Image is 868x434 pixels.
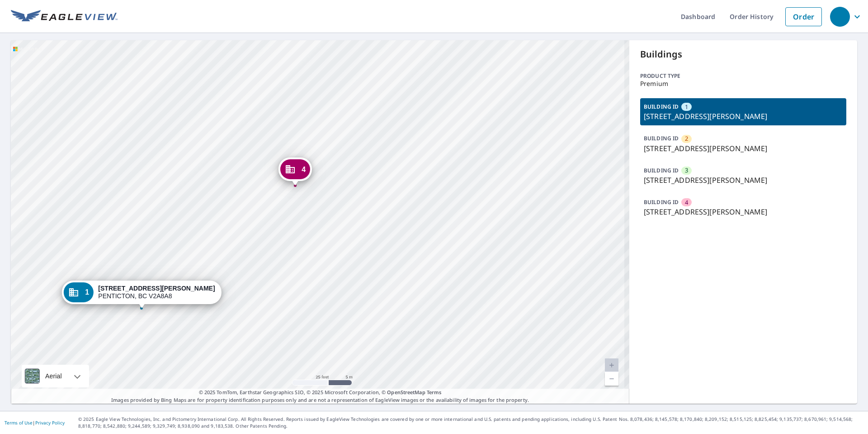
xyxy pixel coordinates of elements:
a: Order [785,7,822,26]
span: 3 [685,166,688,175]
p: [STREET_ADDRESS][PERSON_NAME] [644,143,843,154]
strong: [STREET_ADDRESS][PERSON_NAME] [98,285,215,292]
a: Current Level 20, Zoom In Disabled [605,358,618,372]
a: Current Level 20, Zoom Out [605,372,618,386]
a: OpenStreetMap [387,389,425,396]
span: 4 [685,198,688,207]
span: 1 [685,103,688,111]
div: PENTICTON, BC V2A8A8 [98,285,215,300]
span: 2 [685,134,688,143]
p: Premium [640,80,846,87]
div: Dropped pin, building 1, Commercial property, 2235 BASKIN ST PENTICTON, BC V2A8A8 [62,281,221,309]
span: 4 [302,166,306,173]
a: Terms of Use [5,420,33,426]
p: Buildings [640,48,846,61]
p: [STREET_ADDRESS][PERSON_NAME] [644,175,843,186]
p: BUILDING ID [644,198,679,206]
img: EV Logo [11,10,118,24]
div: Aerial [22,365,89,387]
p: Product type [640,72,846,80]
p: BUILDING ID [644,103,679,110]
span: 1 [85,289,89,296]
a: Privacy Policy [35,420,65,426]
a: Terms [427,389,442,396]
div: Aerial [42,365,65,387]
p: [STREET_ADDRESS][PERSON_NAME] [644,111,843,122]
p: BUILDING ID [644,167,679,174]
div: Dropped pin, building 4, Commercial property, 2235 BASKIN ST PENTICTON, BC V2A8A8 [278,157,312,186]
p: Images provided by Bing Maps are for property identification purposes only and are not a represen... [11,389,629,404]
p: BUILDING ID [644,134,679,142]
p: | [5,420,65,425]
p: [STREET_ADDRESS][PERSON_NAME] [644,206,843,217]
span: © 2025 TomTom, Earthstar Geographics SIO, © 2025 Microsoft Corporation, © [199,389,442,396]
p: © 2025 Eagle View Technologies, Inc. and Pictometry International Corp. All Rights Reserved. Repo... [78,416,863,429]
